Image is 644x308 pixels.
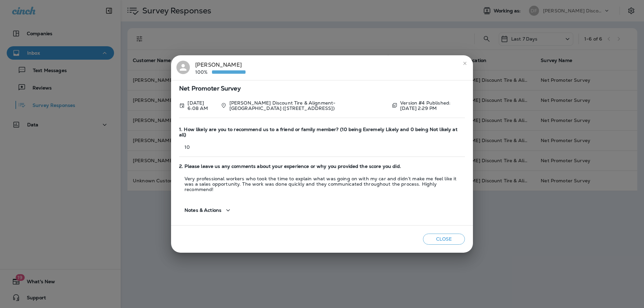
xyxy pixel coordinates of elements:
span: 2. Please leave us any comments about your experience or why you provided the score you did. [179,164,465,169]
div: [PERSON_NAME] [195,61,246,75]
button: close [460,58,470,69]
p: Sep 15, 2025 6:08 AM [187,100,215,111]
p: 100% [195,69,212,75]
p: [PERSON_NAME] Discount Tire & Alignment- [GEOGRAPHIC_DATA] ([STREET_ADDRESS]) [229,100,386,111]
span: Notes & Actions [184,207,221,213]
p: Version #4 Published: [DATE] 2:29 PM [400,100,465,111]
span: 1. How likely are you to recommend us to a friend or family member? (10 being Exremely Likely and... [179,127,465,138]
span: Net Promoter Survey [179,86,465,91]
p: 10 [179,144,465,150]
button: Close [423,234,465,245]
p: Very professional workers who took the time to explain what was going on with my car and didn’t m... [179,176,465,192]
button: Notes & Actions [179,201,237,220]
